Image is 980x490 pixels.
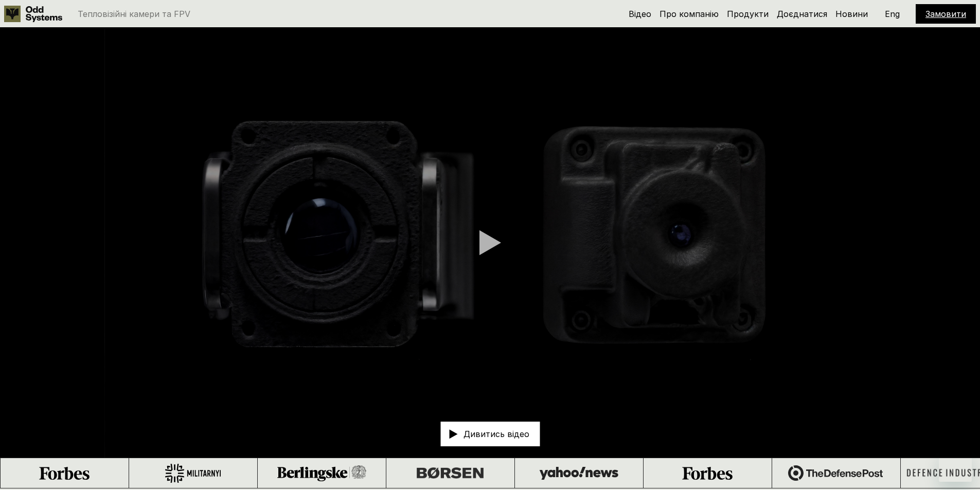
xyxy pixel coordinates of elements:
[777,9,827,19] a: Доєднатися
[78,10,190,18] p: Тепловізійні камери та FPV
[939,449,972,482] iframe: Кнопка для запуску вікна повідомлень
[885,10,900,18] p: Eng
[464,430,529,438] p: Дивитись відео
[835,9,868,19] a: Новини
[925,9,966,19] a: Замовити
[727,9,769,19] a: Продукти
[660,9,719,19] a: Про компанію
[629,9,651,19] a: Відео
